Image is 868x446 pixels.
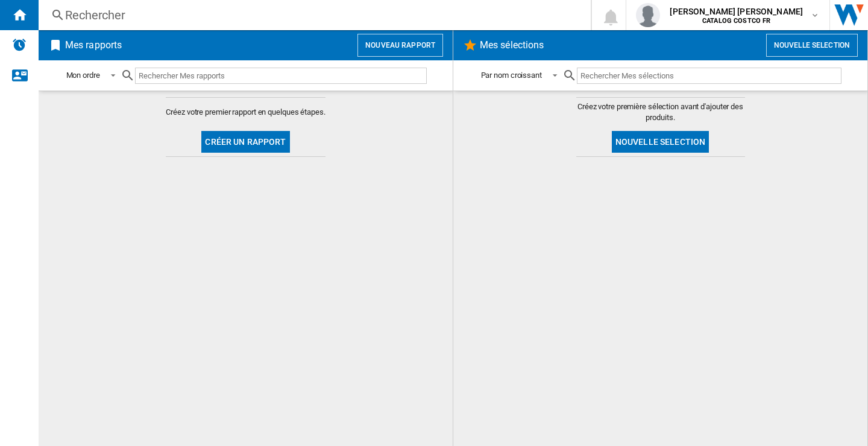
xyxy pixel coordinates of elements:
[576,101,745,123] span: Créez votre première sélection avant d'ajouter des produits.
[63,34,124,57] h2: Mes rapports
[612,131,709,153] button: Nouvelle selection
[166,107,325,118] span: Créez votre premier rapport en quelques étapes.
[66,71,100,80] div: Mon ordre
[702,17,770,25] b: CATALOG COSTCO FR
[12,37,27,52] img: alerts-logo.svg
[477,34,546,57] h2: Mes sélections
[357,34,443,57] button: Nouveau rapport
[766,34,858,57] button: Nouvelle selection
[135,68,427,84] input: Rechercher Mes rapports
[201,131,289,153] button: Créer un rapport
[577,68,841,84] input: Rechercher Mes sélections
[65,7,559,24] div: Rechercher
[670,5,803,18] span: [PERSON_NAME] [PERSON_NAME]
[636,3,660,27] img: profile.jpg
[481,71,542,80] div: Par nom croissant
